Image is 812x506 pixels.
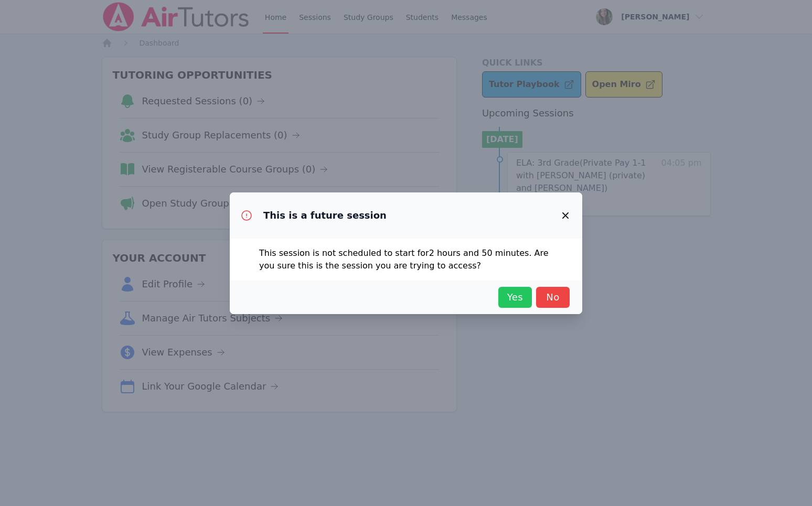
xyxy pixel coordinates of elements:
[536,287,570,308] button: No
[263,209,387,222] h3: This is a future session
[259,247,553,272] p: This session is not scheduled to start for 2 hours and 50 minutes . Are you sure this is the sess...
[541,290,564,305] span: No
[498,287,532,308] button: Yes
[504,290,527,305] span: Yes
